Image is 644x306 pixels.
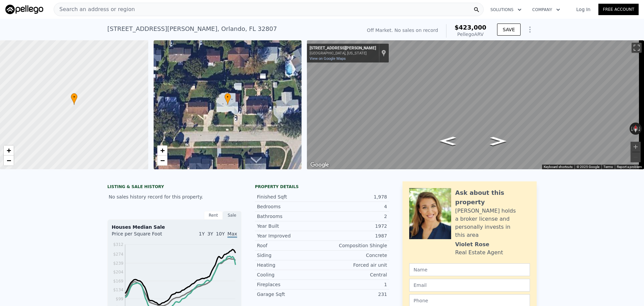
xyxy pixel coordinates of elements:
[224,94,231,100] span: •
[310,56,346,61] a: View on Google Maps
[322,232,387,239] div: 1987
[207,231,213,236] span: 3Y
[116,297,123,301] tspan: $99
[632,43,642,53] button: Toggle fullscreen view
[107,24,277,34] div: [STREET_ADDRESS][PERSON_NAME] , Orlando , FL 32807
[523,23,537,36] button: Show Options
[113,279,123,283] tspan: $169
[631,152,641,162] button: Zoom out
[322,213,387,220] div: 2
[112,230,174,241] div: Price per Square Foot
[160,156,164,165] span: −
[255,184,389,189] div: Property details
[157,145,167,156] a: Zoom in
[71,93,77,105] div: •
[112,224,237,230] div: Houses Median Sale
[433,134,463,147] path: Go West, Mary Lynn Ct
[322,193,387,200] div: 1,978
[307,40,644,169] div: Street View
[381,49,386,57] a: Show location on map
[455,188,530,207] div: Ask about this property
[322,223,387,229] div: 1972
[257,213,322,220] div: Bathrooms
[367,27,438,34] div: Off Market. No sales on record
[71,94,77,100] span: •
[454,24,486,31] span: $423,000
[257,252,322,259] div: Siding
[227,231,237,238] span: Max
[322,252,387,259] div: Concrete
[485,4,527,16] button: Solutions
[113,252,123,257] tspan: $274
[113,270,123,274] tspan: $204
[455,207,530,239] div: [PERSON_NAME] holds a broker license and personally invests in this area
[454,31,486,38] div: Pellego ARV
[633,123,638,135] button: Reset the view
[113,261,123,266] tspan: $239
[309,161,331,169] img: Google
[409,263,530,276] input: Name
[257,262,322,268] div: Heating
[257,223,322,229] div: Year Built
[257,281,322,288] div: Fireplaces
[5,5,43,14] img: Pellego
[497,24,521,36] button: SAVE
[630,123,633,135] button: Rotate counterclockwise
[598,4,639,15] a: Free Account
[483,135,514,147] path: Go East, Mary Lynn Ct
[527,4,566,16] button: Company
[113,288,123,292] tspan: $134
[157,156,167,166] a: Zoom out
[257,203,322,210] div: Bedrooms
[160,146,164,155] span: +
[322,203,387,210] div: 4
[322,242,387,249] div: Composition Shingle
[223,211,241,220] div: Sale
[631,142,641,152] button: Zoom in
[455,249,503,257] div: Real Estate Agent
[544,165,573,169] button: Keyboard shortcuts
[204,211,223,220] div: Rent
[7,146,11,155] span: +
[113,242,123,247] tspan: $312
[322,271,387,278] div: Central
[4,156,14,166] a: Zoom out
[310,46,376,51] div: [STREET_ADDRESS][PERSON_NAME]
[199,231,205,236] span: 1Y
[257,271,322,278] div: Cooling
[7,156,11,165] span: −
[257,232,322,239] div: Year Improved
[257,291,322,298] div: Garage Sqft
[322,262,387,268] div: Forced air unit
[307,40,644,169] div: Map
[216,231,225,236] span: 10Y
[322,281,387,288] div: 1
[309,161,331,169] a: Open this area in Google Maps (opens a new window)
[577,165,599,169] span: © 2025 Google
[455,241,489,249] div: Violet Rose
[310,51,376,55] div: [GEOGRAPHIC_DATA], [US_STATE]
[4,145,14,156] a: Zoom in
[257,193,322,200] div: Finished Sqft
[107,191,241,203] div: No sales history record for this property.
[224,93,231,105] div: •
[54,5,135,13] span: Search an address or region
[107,184,241,191] div: LISTING & SALE HISTORY
[568,6,598,13] a: Log In
[409,279,530,292] input: Email
[322,291,387,298] div: 231
[257,242,322,249] div: Roof
[603,165,613,169] a: Terms (opens in new tab)
[617,165,642,169] a: Report a problem
[638,123,642,135] button: Rotate clockwise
